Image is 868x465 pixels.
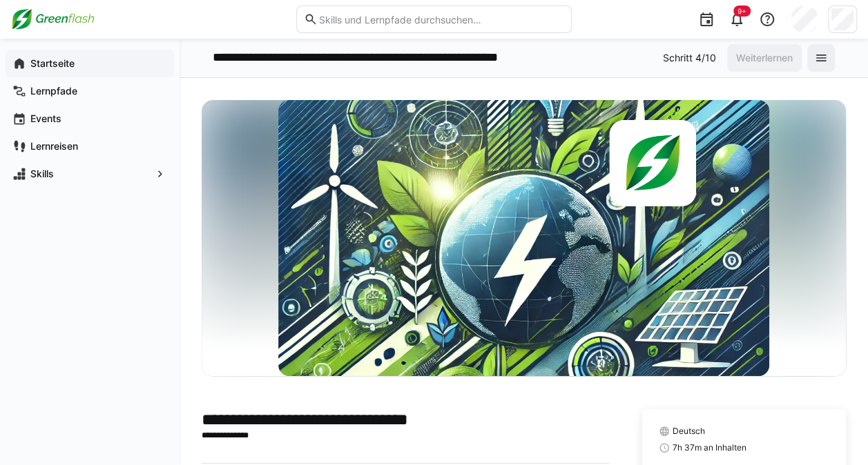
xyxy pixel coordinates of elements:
[663,51,716,65] p: Schritt 4/10
[734,51,795,65] span: Weiterlernen
[673,442,746,453] span: 7h 37m an Inhalten
[727,44,802,72] button: Weiterlernen
[737,7,746,15] span: 9+
[318,13,564,26] input: Skills und Lernpfade durchsuchen…
[673,426,705,437] span: Deutsch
